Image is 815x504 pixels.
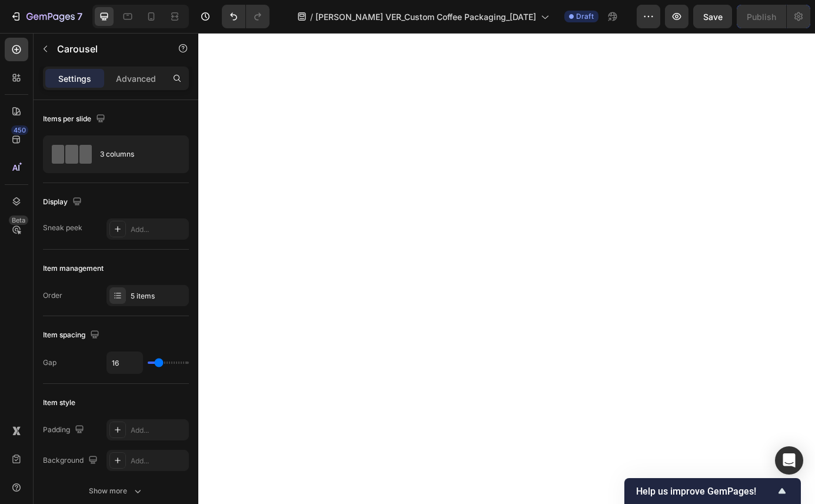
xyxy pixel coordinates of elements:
[43,480,189,502] button: Show more
[43,397,75,408] div: Item style
[43,263,104,274] div: Item management
[693,5,732,28] button: Save
[131,291,186,301] div: 5 items
[131,224,186,235] div: Add...
[737,5,786,28] button: Publish
[703,12,723,22] span: Save
[77,9,82,24] p: 7
[58,72,91,85] p: Settings
[43,111,108,127] div: Items per slide
[43,194,84,210] div: Display
[576,11,594,22] span: Draft
[43,223,82,233] div: Sneak peek
[43,290,62,301] div: Order
[747,11,776,23] div: Publish
[43,453,100,469] div: Background
[315,11,536,23] span: [PERSON_NAME] VER_Custom Coffee Packaging_[DATE]
[636,486,775,497] span: Help us improve GemPages!
[57,42,157,56] p: Carousel
[131,425,186,436] div: Add...
[131,456,186,466] div: Add...
[9,215,28,225] div: Beta
[100,141,172,168] div: 3 columns
[116,72,156,85] p: Advanced
[107,352,142,373] input: Auto
[43,327,102,343] div: Item spacing
[198,33,815,504] iframe: Design area
[636,484,789,498] button: Show survey - Help us improve GemPages!
[310,11,313,23] span: /
[775,446,803,475] div: Open Intercom Messenger
[43,357,56,368] div: Gap
[222,5,270,28] div: Undo/Redo
[5,5,88,28] button: 7
[43,422,87,438] div: Padding
[89,485,144,497] div: Show more
[11,125,28,135] div: 450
